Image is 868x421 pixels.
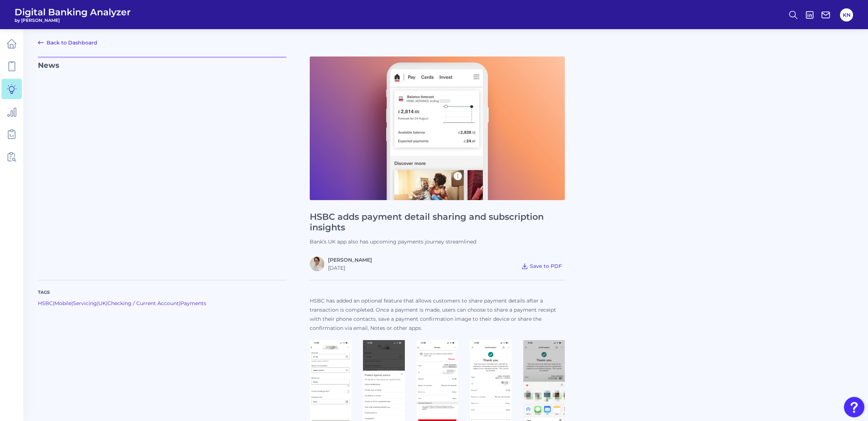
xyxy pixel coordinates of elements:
button: Open Resource Center [844,397,864,417]
a: Checking / Current Account [107,300,179,307]
span: | [53,300,54,307]
h1: HSBC adds payment detail sharing and subscription insights [310,212,565,233]
img: MIchael McCaw [310,257,324,271]
span: Save to PDF [530,263,562,269]
div: [DATE] [328,265,372,271]
button: Save to PDF [518,261,565,271]
a: Servicing [73,300,97,307]
span: by [PERSON_NAME] [15,17,131,23]
a: Back to Dashboard [38,38,97,47]
button: KN [840,8,853,22]
span: | [71,300,73,307]
img: News - Phone.png [310,56,565,200]
span: | [106,300,107,307]
p: Tags [38,289,286,296]
a: HSBC [38,300,53,307]
p: News [38,56,286,271]
span: | [97,300,98,307]
span: Digital Banking Analyzer [15,7,131,17]
a: UK [98,300,106,307]
a: Payments [180,300,206,307]
span: | [179,300,180,307]
a: Mobile [54,300,71,307]
a: [PERSON_NAME] [328,257,372,263]
p: Bank’s UK app also has upcoming payments journey streamlined [310,238,565,245]
p: HSBC has added an optional feature that allows customers to share payment details after a transac... [310,296,565,333]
